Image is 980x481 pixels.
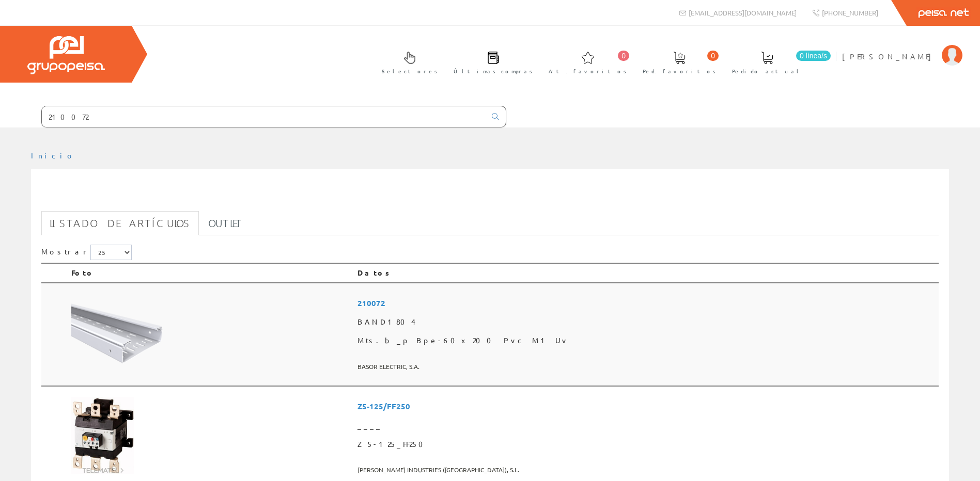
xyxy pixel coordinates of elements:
a: Inicio [31,151,75,160]
span: BAND1804 [357,313,935,331]
img: Grupo Peisa [27,36,105,74]
input: Buscar ... [42,106,486,127]
a: Outlet [200,211,251,235]
img: Foto artículo Z5-125_FF250 (122.4x150) [71,397,134,474]
span: 210072 [357,294,935,313]
span: 0 [618,51,629,61]
span: Art. favoritos [549,66,627,76]
span: Selectores [382,66,438,76]
span: [PERSON_NAME] INDUSTRIES ([GEOGRAPHIC_DATA]), S.L. [357,461,935,478]
span: Z5-125_FF250 [357,435,935,454]
span: [EMAIL_ADDRESS][DOMAIN_NAME] [689,8,797,17]
label: Mostrar [41,245,132,260]
span: BASOR ELECTRIC, S.A. [357,358,935,375]
a: Listado de artículos [41,211,199,235]
span: Pedido actual [732,66,802,76]
span: Z5-125/FF250 [357,397,935,416]
a: Últimas compras [443,43,538,81]
th: Datos [353,263,939,283]
span: Ped. favoritos [643,66,716,76]
img: Foto artículo Mts.b_p Bpe-60x200 Pvc M1 Uv (192x144) [71,294,170,368]
span: ____ [357,416,935,435]
th: Foto [67,263,353,283]
span: 0 línea/s [796,51,831,61]
span: Últimas compras [454,66,533,76]
select: Mostrar [90,245,132,260]
span: [PHONE_NUMBER] [822,8,878,17]
a: [PERSON_NAME] [842,43,962,53]
h1: 210072 [41,185,939,206]
span: [PERSON_NAME] [842,51,937,61]
span: 0 [707,51,719,61]
a: Selectores [371,43,443,81]
span: Mts.b_p Bpe-60x200 Pvc M1 Uv [357,331,935,350]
